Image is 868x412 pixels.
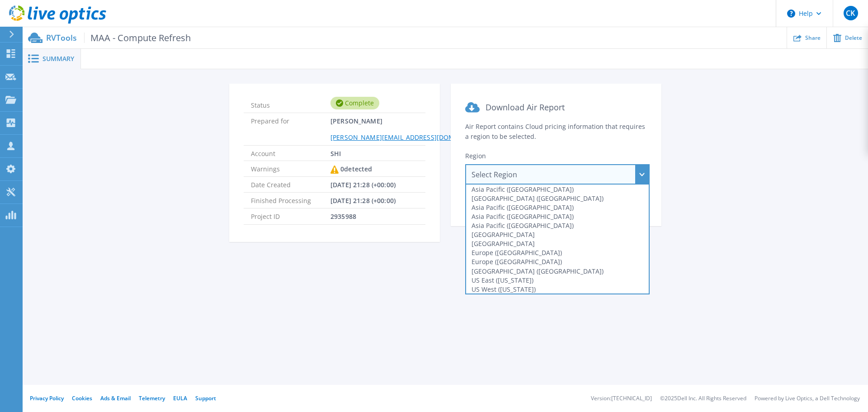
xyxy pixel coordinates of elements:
[330,161,372,177] div: 0 detected
[30,394,64,402] a: Privacy Policy
[139,394,165,402] a: Telemetry
[466,266,649,275] div: [GEOGRAPHIC_DATA] ([GEOGRAPHIC_DATA])
[660,396,746,402] li: © 2025 Dell Inc. All Rights Reserved
[251,97,330,109] span: Status
[466,239,649,248] div: [GEOGRAPHIC_DATA]
[251,161,330,176] span: Warnings
[100,394,131,402] a: Ads & Email
[466,257,649,266] div: Europe ([GEOGRAPHIC_DATA])
[466,284,649,294] div: US West ([US_STATE])
[251,146,330,161] span: Account
[591,396,652,402] li: Version: [TECHNICAL_ID]
[330,97,379,109] div: Complete
[805,35,821,41] span: Share
[251,177,330,192] span: Date Created
[173,394,187,402] a: EULA
[845,35,862,41] span: Delete
[330,146,341,161] span: SHI
[465,152,486,160] span: Region
[466,221,649,230] div: Asia Pacific ([GEOGRAPHIC_DATA])
[84,33,191,43] span: MAA - Compute Refresh
[251,193,330,208] span: Finished Processing
[330,177,396,192] span: [DATE] 21:28 (+00:00)
[251,113,330,145] span: Prepared for
[466,185,649,194] div: Asia Pacific ([GEOGRAPHIC_DATA])
[466,230,649,239] div: [GEOGRAPHIC_DATA]
[330,193,396,208] span: [DATE] 21:28 (+00:00)
[466,194,649,203] div: [GEOGRAPHIC_DATA] ([GEOGRAPHIC_DATA])
[330,133,490,142] a: [PERSON_NAME][EMAIL_ADDRESS][DOMAIN_NAME]
[195,394,216,402] a: Support
[251,208,330,224] span: Project ID
[466,203,649,212] div: Asia Pacific ([GEOGRAPHIC_DATA])
[465,164,650,185] div: Select Region
[465,122,645,141] span: Air Report contains Cloud pricing information that requires a region to be selected.
[72,394,92,402] a: Cookies
[330,113,490,145] span: [PERSON_NAME]
[466,275,649,284] div: US East ([US_STATE])
[466,212,649,221] div: Asia Pacific ([GEOGRAPHIC_DATA])
[466,248,649,257] div: Europe ([GEOGRAPHIC_DATA])
[486,102,565,113] span: Download Air Report
[755,396,860,402] li: Powered by Live Optics, a Dell Technology
[42,56,74,62] span: Summary
[330,208,356,224] span: 2935988
[846,9,855,17] span: CK
[46,33,191,43] p: RVTools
